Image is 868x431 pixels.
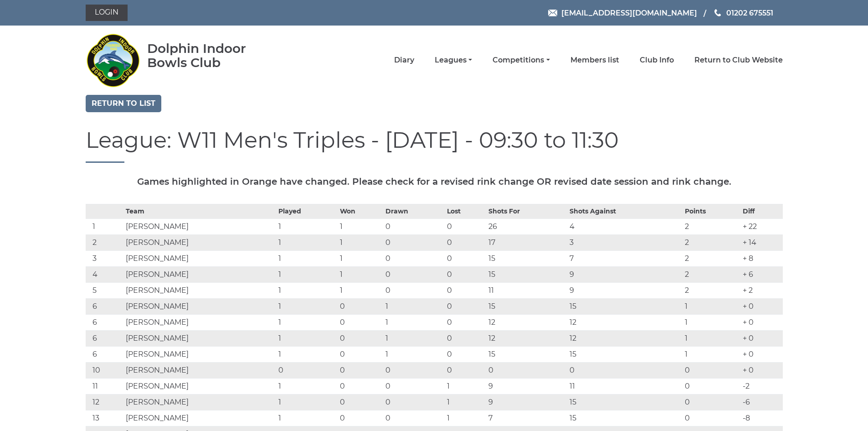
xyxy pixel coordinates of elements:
[683,394,740,410] td: 0
[567,362,683,378] td: 0
[683,282,740,298] td: 2
[338,266,383,282] td: 1
[445,298,486,314] td: 0
[276,378,338,394] td: 1
[338,410,383,426] td: 0
[445,204,486,218] th: Lost
[383,234,445,250] td: 0
[383,266,445,282] td: 0
[86,362,124,378] td: 10
[123,362,276,378] td: [PERSON_NAME]
[486,346,568,362] td: 15
[383,282,445,298] td: 0
[383,330,445,346] td: 1
[86,314,124,330] td: 6
[123,204,276,218] th: Team
[445,378,486,394] td: 1
[683,346,740,362] td: 1
[276,330,338,346] td: 1
[338,250,383,266] td: 1
[486,218,568,234] td: 26
[338,346,383,362] td: 0
[486,314,568,330] td: 12
[276,314,338,330] td: 1
[276,394,338,410] td: 1
[683,204,740,218] th: Points
[338,330,383,346] td: 0
[383,204,445,218] th: Drawn
[740,314,783,330] td: + 0
[276,234,338,250] td: 1
[683,378,740,394] td: 0
[86,266,124,282] td: 4
[338,204,383,218] th: Won
[338,378,383,394] td: 0
[567,346,683,362] td: 15
[276,204,338,218] th: Played
[683,362,740,378] td: 0
[86,5,128,21] a: Login
[123,378,276,394] td: [PERSON_NAME]
[567,314,683,330] td: 12
[561,8,697,17] span: [EMAIL_ADDRESS][DOMAIN_NAME]
[486,362,568,378] td: 0
[445,410,486,426] td: 1
[567,298,683,314] td: 15
[694,55,783,65] a: Return to Club Website
[86,128,783,163] h1: League: W11 Men's Triples - [DATE] - 09:30 to 11:30
[567,378,683,394] td: 11
[383,298,445,314] td: 1
[683,410,740,426] td: 0
[383,250,445,266] td: 0
[383,410,445,426] td: 0
[486,250,568,266] td: 15
[338,362,383,378] td: 0
[123,330,276,346] td: [PERSON_NAME]
[683,330,740,346] td: 1
[683,298,740,314] td: 1
[740,330,783,346] td: + 0
[683,266,740,282] td: 2
[740,250,783,266] td: + 8
[740,234,783,250] td: + 14
[276,410,338,426] td: 1
[276,218,338,234] td: 1
[123,282,276,298] td: [PERSON_NAME]
[383,394,445,410] td: 0
[383,218,445,234] td: 0
[486,204,568,218] th: Shots For
[123,218,276,234] td: [PERSON_NAME]
[486,394,568,410] td: 9
[445,234,486,250] td: 0
[86,28,140,92] img: Dolphin Indoor Bowls Club
[445,250,486,266] td: 0
[276,346,338,362] td: 1
[683,250,740,266] td: 2
[123,298,276,314] td: [PERSON_NAME]
[383,346,445,362] td: 1
[435,55,472,65] a: Leagues
[123,266,276,282] td: [PERSON_NAME]
[383,362,445,378] td: 0
[740,204,783,218] th: Diff
[338,298,383,314] td: 0
[740,362,783,378] td: + 0
[445,218,486,234] td: 0
[567,234,683,250] td: 3
[567,266,683,282] td: 9
[86,177,783,187] h5: Games highlighted in Orange have changed. Please check for a revised rink change OR revised date ...
[567,330,683,346] td: 12
[445,330,486,346] td: 0
[276,266,338,282] td: 1
[683,234,740,250] td: 2
[338,282,383,298] td: 1
[740,282,783,298] td: + 2
[383,314,445,330] td: 1
[713,7,773,19] a: Phone us 01202 675551
[86,95,161,112] a: Return to list
[123,234,276,250] td: [PERSON_NAME]
[486,298,568,314] td: 15
[86,410,124,426] td: 13
[486,330,568,346] td: 12
[445,346,486,362] td: 0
